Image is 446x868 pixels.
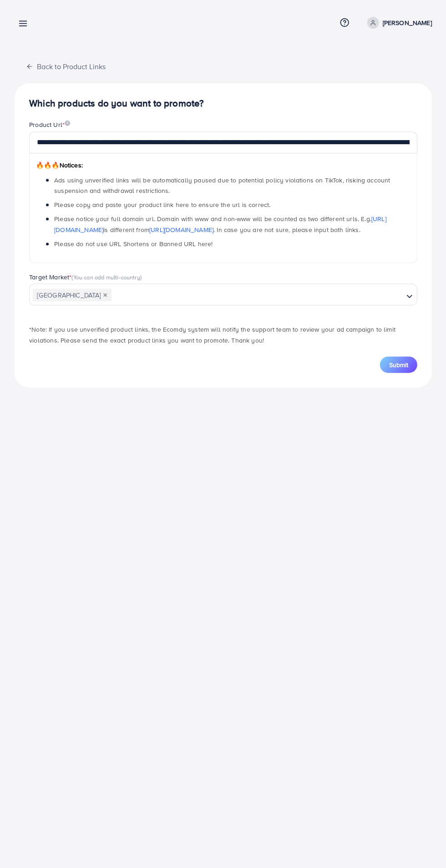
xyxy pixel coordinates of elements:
input: Search for option [112,288,402,302]
p: *Note: If you use unverified product links, the Ecomdy system will notify the support team to rev... [29,323,417,345]
button: Submit [380,356,417,373]
button: Back to Product Links [15,56,117,76]
a: [PERSON_NAME] [363,17,431,29]
img: image [65,120,70,126]
span: Please copy and paste your product link here to ensure the url is correct. [54,200,270,209]
span: Notices: [36,161,83,170]
span: [GEOGRAPHIC_DATA] [33,288,111,301]
span: 🔥🔥🔥 [36,161,59,170]
span: Please do not use URL Shortens or Banned URL here! [54,239,213,248]
p: [PERSON_NAME] [382,17,431,28]
span: Submit [389,360,408,369]
div: Search for option [29,283,417,305]
iframe: Chat [407,827,439,861]
button: Deselect Pakistan [103,293,107,297]
h4: Which products do you want to promote? [29,98,417,109]
a: [URL][DOMAIN_NAME] [149,225,213,234]
a: [URL][DOMAIN_NAME] [54,214,386,234]
span: (You can add multi-country) [71,273,141,281]
label: Product Url [29,120,70,129]
label: Target Market [29,272,142,281]
span: Ads using unverified links will be automatically paused due to potential policy violations on Tik... [54,176,390,195]
span: Please notice your full domain url. Domain with www and non-www will be counted as two different ... [54,214,386,234]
